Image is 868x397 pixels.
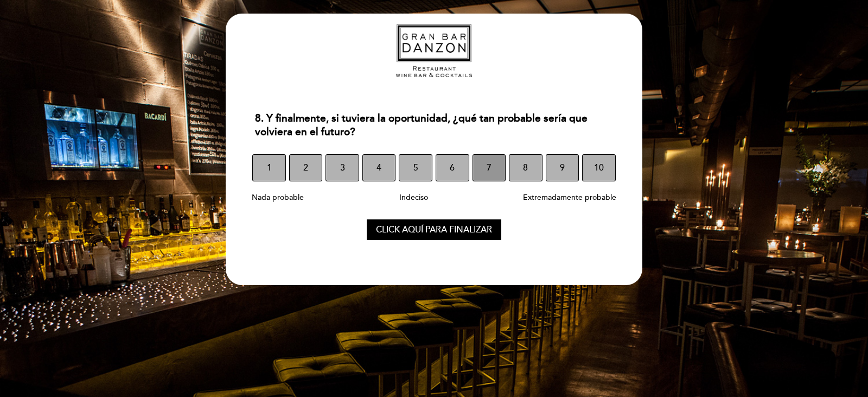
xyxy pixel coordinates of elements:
span: 3 [340,153,345,183]
span: 4 [376,153,381,183]
span: 7 [487,153,492,183]
span: Indeciso [399,193,428,202]
button: 10 [582,154,616,181]
button: 1 [252,154,286,181]
button: Click aquí para finalizar [367,219,501,240]
span: 9 [560,153,565,183]
button: 7 [473,154,506,181]
button: 6 [436,154,469,181]
span: 6 [450,153,455,183]
button: 5 [399,154,432,181]
span: 1 [267,153,272,183]
span: 2 [303,153,308,183]
div: 8. Y finalmente, si tuviera la oportunidad, ¿qué tan probable sería que volviera en el futuro? [246,105,621,146]
span: 10 [594,153,604,183]
button: 4 [362,154,396,181]
img: header_1712350501.jpeg [396,24,472,77]
button: 8 [509,154,542,181]
span: 8 [523,153,528,183]
span: 5 [413,153,418,183]
button: 3 [325,154,359,181]
span: Extremadamente probable [523,193,616,202]
button: 2 [289,154,323,181]
span: Nada probable [252,193,304,202]
button: 9 [546,154,579,181]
